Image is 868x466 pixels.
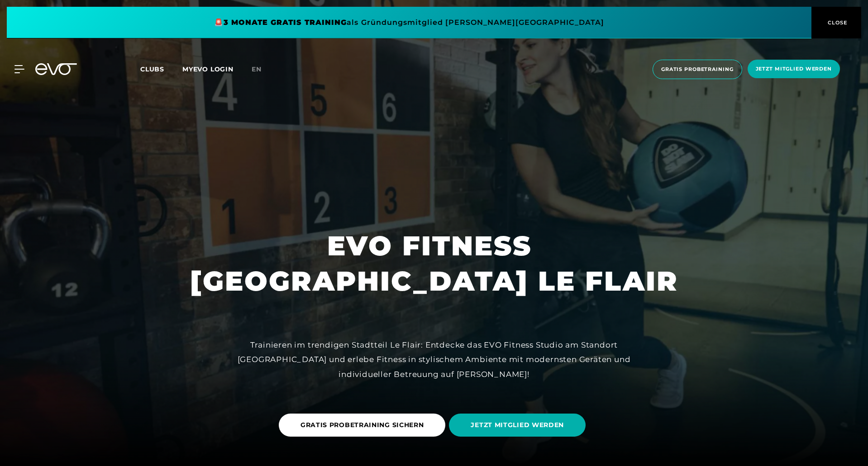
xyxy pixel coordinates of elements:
[811,7,861,38] button: CLOSE
[745,60,843,79] a: Jetzt Mitglied werden
[190,228,678,299] h1: EVO FITNESS [GEOGRAPHIC_DATA] LE FLAIR
[140,65,182,73] a: Clubs
[252,64,272,75] a: en
[449,407,589,443] a: JETZT MITGLIED WERDEN
[825,19,848,27] span: CLOSE
[471,420,564,430] span: JETZT MITGLIED WERDEN
[182,65,234,73] a: MYEVO LOGIN
[756,65,832,73] span: Jetzt Mitglied werden
[300,420,424,430] span: GRATIS PROBETRAINING SICHERN
[252,65,262,73] span: en
[279,407,449,443] a: GRATIS PROBETRAINING SICHERN
[140,65,164,73] span: Clubs
[650,60,745,79] a: Gratis Probetraining
[661,66,734,73] span: Gratis Probetraining
[230,338,638,381] div: Trainieren im trendigen Stadtteil Le Flair: Entdecke das EVO Fitness Studio am Standort [GEOGRAPH...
